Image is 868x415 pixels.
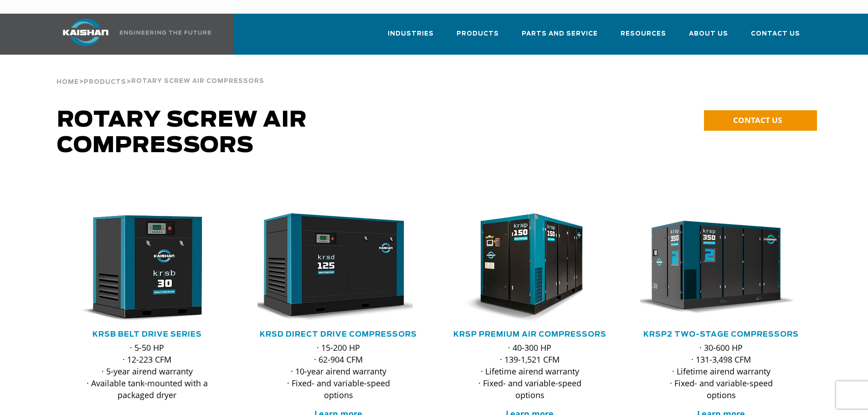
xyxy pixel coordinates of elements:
div: krsb30 [66,213,228,323]
a: CONTACT US [704,110,817,131]
img: kaishan logo [51,19,120,46]
a: Contact Us [751,22,800,53]
img: krsd125 [251,213,413,323]
span: Resources [621,29,666,39]
span: Rotary Screw Air Compressors [57,109,307,157]
a: KRSD Direct Drive Compressors [260,331,417,338]
img: krsp350 [633,213,796,323]
span: Contact Us [751,29,800,39]
span: Products [457,29,499,39]
a: Parts and Service [522,22,598,53]
span: Home [56,79,79,85]
p: · 40-300 HP · 139-1,521 CFM · Lifetime airend warranty · Fixed- and variable-speed options [467,342,593,401]
div: krsd125 [257,213,420,323]
span: Rotary Screw Air Compressors [131,78,264,84]
a: KRSB Belt Drive Series [92,331,202,338]
img: krsp150 [442,213,604,323]
a: Products [84,77,126,86]
a: KRSP Premium Air Compressors [453,331,606,338]
a: KRSP2 Two-Stage Compressors [643,331,799,338]
a: Home [56,77,79,86]
p: · 30-600 HP · 131-3,498 CFM · Lifetime airend warranty · Fixed- and variable-speed options [658,342,784,401]
img: Engineering the future [120,31,211,35]
a: Resources [621,22,666,53]
img: krsb30 [59,213,221,323]
p: · 15-200 HP · 62-904 CFM · 10-year airend warranty · Fixed- and variable-speed options [276,342,401,401]
div: krsp350 [640,213,802,323]
span: About Us [689,29,728,39]
a: Kaishan USA [51,14,213,55]
a: About Us [689,22,728,53]
span: Parts and Service [522,29,598,39]
div: > > [56,55,264,89]
a: Industries [388,22,434,53]
a: Products [457,22,499,53]
div: krsp150 [449,213,611,323]
span: Products [84,79,126,85]
span: Industries [388,29,434,39]
span: CONTACT US [733,115,782,125]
